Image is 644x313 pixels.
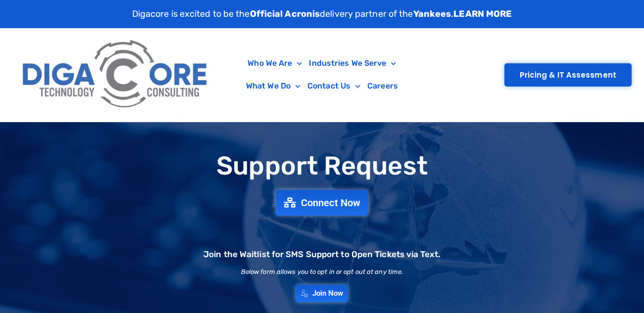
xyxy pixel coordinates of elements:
a: Industries We Serve [305,52,399,75]
a: Who We Are [244,52,305,75]
a: Pricing & IT Assessment [504,63,632,87]
p: Digacore is excited to be the delivery partner of the . [132,7,512,21]
img: Digacore Logo [17,33,214,117]
h2: Join the Waitlist for SMS Support to Open Tickets via Text. [203,250,441,259]
a: Join Now [296,285,348,302]
a: Contact Us [304,75,364,97]
h2: Below form allows you to opt in or opt out at any time. [241,268,403,275]
strong: Yankees [413,8,451,19]
a: Connect Now [276,190,368,216]
span: Connect Now [301,198,360,208]
span: Pricing & IT Assessment [520,71,616,79]
span: Join Now [312,290,344,297]
a: LEARN MORE [453,8,512,19]
strong: Official Acronis [250,8,320,19]
nav: Menu [219,52,425,97]
a: Careers [364,75,401,97]
a: What We Do [243,75,304,97]
h1: Support Request [5,152,639,180]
